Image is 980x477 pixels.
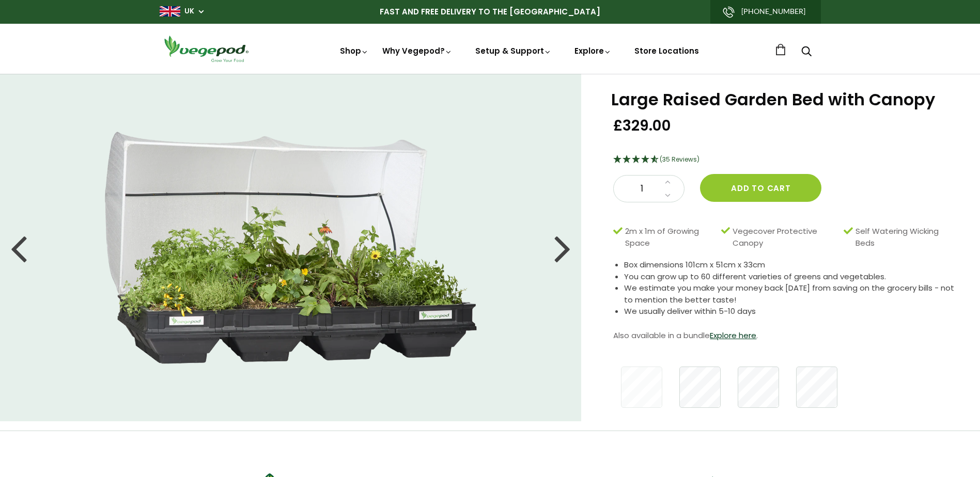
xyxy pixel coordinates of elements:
h1: Large Raised Garden Bed with Canopy [611,91,954,108]
a: Decrease quantity by 1 [662,189,674,202]
a: Explore [574,45,612,56]
li: You can grow up to 60 different varieties of greens and vegetables. [624,271,954,283]
a: UK [184,6,194,17]
a: Search [801,47,812,58]
img: Vegepod [160,34,253,63]
span: Vegecover Protective Canopy [733,226,838,249]
li: We estimate you make your money back [DATE] from saving on the grocery bills - not to mention the... [624,282,954,306]
img: Large Raised Garden Bed with Canopy [105,132,477,364]
button: Add to cart [700,174,821,202]
a: Store Locations [634,45,699,56]
a: Shop [340,45,369,56]
li: We usually deliver within 5-10 days [624,306,954,317]
a: Explore here [710,330,756,341]
span: 4.69 Stars - 35 Reviews [660,155,699,164]
div: 4.69 Stars - 35 Reviews [613,153,954,167]
span: £329.00 [613,116,671,135]
p: Also available in a bundle . [613,328,954,343]
span: 1 [624,182,659,196]
li: Box dimensions 101cm x 51cm x 33cm [624,259,954,271]
span: Self Watering Wicking Beds [855,226,949,249]
a: Setup & Support [475,45,552,56]
a: Why Vegepod? [382,45,453,56]
a: Increase quantity by 1 [662,176,674,189]
span: 2m x 1m of Growing Space [625,226,715,249]
img: gb_large.png [160,6,180,17]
